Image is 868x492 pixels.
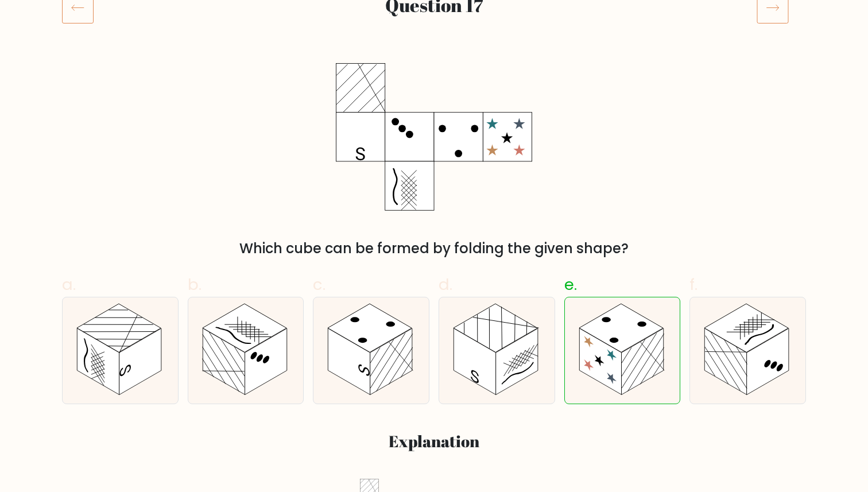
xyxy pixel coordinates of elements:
span: b. [188,273,201,296]
span: e. [564,273,577,296]
h3: Explanation [69,432,799,451]
span: c. [313,273,325,296]
div: Which cube can be formed by folding the given shape? [69,238,799,259]
span: f. [689,273,697,296]
span: d. [439,273,452,296]
span: a. [62,273,76,296]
